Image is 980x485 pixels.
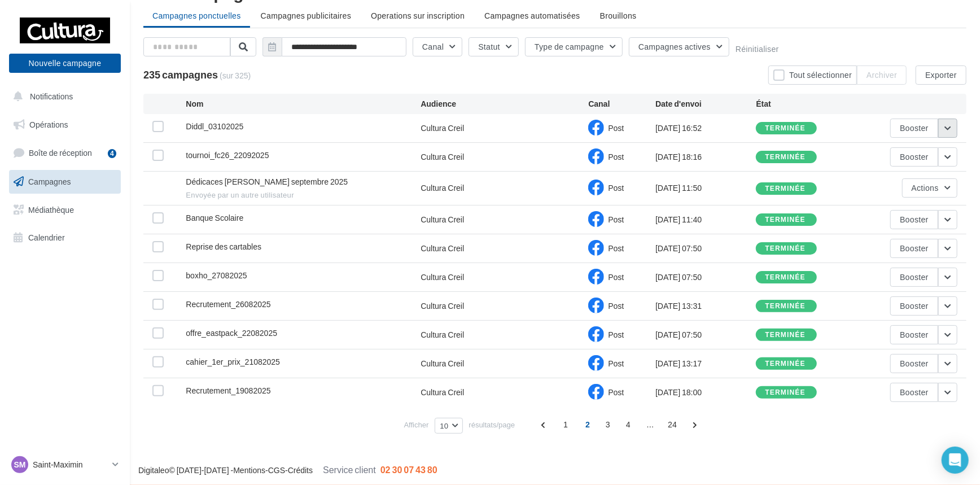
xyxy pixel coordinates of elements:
[916,65,966,85] button: Exporter
[28,204,74,214] span: Médiathèque
[440,421,448,430] span: 10
[890,325,938,344] button: Booster
[768,65,857,85] button: Tout sélectionner
[588,98,655,110] div: Canal
[765,360,806,368] div: terminée
[7,226,123,250] a: Calendrier
[890,119,938,138] button: Booster
[421,329,464,340] div: Cultura Creil
[421,182,464,194] div: Cultura Creil
[608,123,624,133] span: Post
[469,37,519,56] button: Statut
[29,148,92,158] span: Boîte de réception
[186,357,280,366] span: cahier_1er_prix_21082025
[421,123,464,134] div: Cultura Creil
[525,37,623,56] button: Type de campagne
[890,239,938,258] button: Booster
[765,331,806,339] div: terminée
[765,245,806,252] div: terminée
[413,37,462,56] button: Canal
[663,416,681,434] span: 24
[890,268,938,287] button: Booster
[857,65,907,85] button: Archiver
[579,416,597,434] span: 2
[890,210,938,229] button: Booster
[608,330,624,339] span: Post
[890,354,938,373] button: Booster
[736,45,779,54] button: Réinitialiser
[380,464,438,475] span: 02 30 07 43 80
[7,85,119,108] button: Notifications
[14,459,26,470] span: SM
[655,243,756,254] div: [DATE] 07:50
[557,416,575,434] span: 1
[186,386,270,395] span: Recrutement_19082025
[421,358,464,369] div: Cultura Creil
[655,98,756,110] div: Date d'envoi
[638,42,711,51] span: Campagnes actives
[421,272,464,283] div: Cultura Creil
[765,154,806,161] div: terminée
[186,242,261,251] span: Reprise des cartables
[421,387,464,398] div: Cultura Creil
[619,416,637,434] span: 4
[890,147,938,167] button: Booster
[765,125,806,132] div: terminée
[890,296,938,316] button: Booster
[655,123,756,134] div: [DATE] 16:52
[608,243,624,253] span: Post
[655,151,756,163] div: [DATE] 18:16
[765,274,806,281] div: terminée
[608,387,624,397] span: Post
[371,11,465,20] span: Operations sur inscription
[608,152,624,161] span: Post
[28,177,71,186] span: Campagnes
[641,416,659,434] span: ...
[765,216,806,224] div: terminée
[469,420,515,430] span: résultats/page
[655,358,756,369] div: [DATE] 13:17
[7,198,123,222] a: Médiathèque
[890,383,938,402] button: Booster
[484,11,580,20] span: Campagnes automatisées
[186,190,421,200] span: Envoyée par un autre utilisateur
[902,178,957,198] button: Actions
[33,459,108,470] p: Saint-Maximin
[608,215,624,224] span: Post
[186,213,243,222] span: Banque Scolaire
[186,98,421,110] div: Nom
[323,464,376,475] span: Service client
[186,299,270,309] span: Recrutement_26082025
[108,149,116,158] div: 4
[435,418,462,434] button: 10
[655,329,756,340] div: [DATE] 07:50
[186,270,247,280] span: boxho_27082025
[138,465,438,475] span: © [DATE]-[DATE] - - -
[655,182,756,194] div: [DATE] 11:50
[7,113,123,137] a: Opérations
[138,465,169,475] a: Digitaleo
[421,300,464,312] div: Cultura Creil
[765,185,806,193] div: terminée
[268,465,285,475] a: CGS
[30,91,73,101] span: Notifications
[261,11,351,20] span: Campagnes publicitaires
[7,141,123,165] a: Boîte de réception4
[608,301,624,311] span: Post
[600,11,637,20] span: Brouillons
[421,243,464,254] div: Cultura Creil
[421,214,464,225] div: Cultura Creil
[765,389,806,396] div: terminée
[143,68,218,81] span: 235 campagnes
[629,37,729,56] button: Campagnes actives
[7,170,123,194] a: Campagnes
[233,465,265,475] a: Mentions
[765,303,806,310] div: terminée
[608,183,624,193] span: Post
[288,465,313,475] a: Crédits
[186,121,243,131] span: Diddl_03102025
[655,214,756,225] div: [DATE] 11:40
[942,447,969,474] div: Open Intercom Messenger
[608,272,624,282] span: Post
[9,54,121,73] button: Nouvelle campagne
